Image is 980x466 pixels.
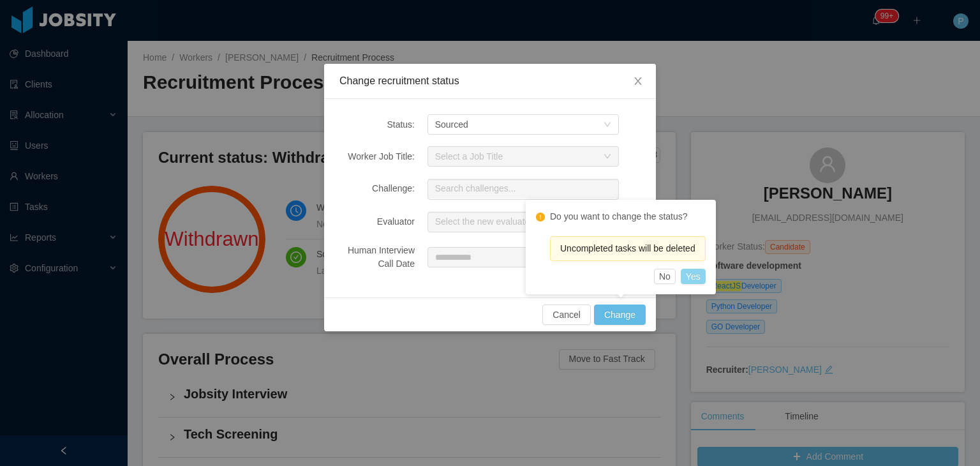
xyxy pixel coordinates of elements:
div: Human Interview Call Date [339,244,415,271]
span: Uncompleted tasks will be deleted [560,243,695,253]
button: Close [620,64,656,100]
div: Select a Job Title [435,150,597,163]
div: Challenge: [339,182,415,195]
i: icon: exclamation-circle [536,213,545,222]
button: Cancel [542,304,591,325]
button: Change [594,304,646,325]
div: Evaluator [339,215,415,229]
div: Worker Job Title: [339,150,415,163]
button: No [654,269,676,284]
i: icon: close [633,76,643,86]
div: Status: [339,118,415,132]
button: Yes [681,269,706,284]
div: Sourced [435,115,468,134]
i: icon: down [604,153,611,162]
div: Change recruitment status [339,74,641,88]
i: icon: down [604,121,611,130]
text: Do you want to change the status? [550,211,688,222]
